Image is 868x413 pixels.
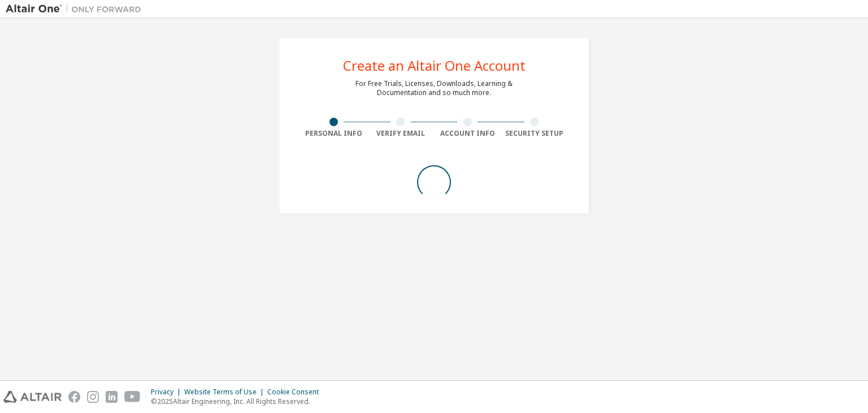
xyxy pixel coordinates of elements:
div: Personal Info [300,129,367,138]
img: linkedin.svg [106,391,118,403]
img: facebook.svg [68,391,80,403]
img: instagram.svg [87,391,99,403]
div: Website Terms of Use [184,388,267,397]
div: Security Setup [501,129,568,138]
img: Altair One [6,3,147,15]
p: © 2025 Altair Engineering, Inc. All Rights Reserved. [151,397,325,406]
div: For Free Trials, Licenses, Downloads, Learning & Documentation and so much more. [355,79,513,97]
div: Create an Altair One Account [343,59,526,72]
div: Account Info [434,129,501,138]
div: Verify Email [367,129,435,138]
div: Cookie Consent [267,388,325,397]
div: Privacy [151,388,184,397]
img: youtube.svg [124,391,141,403]
img: altair_logo.svg [3,391,62,403]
